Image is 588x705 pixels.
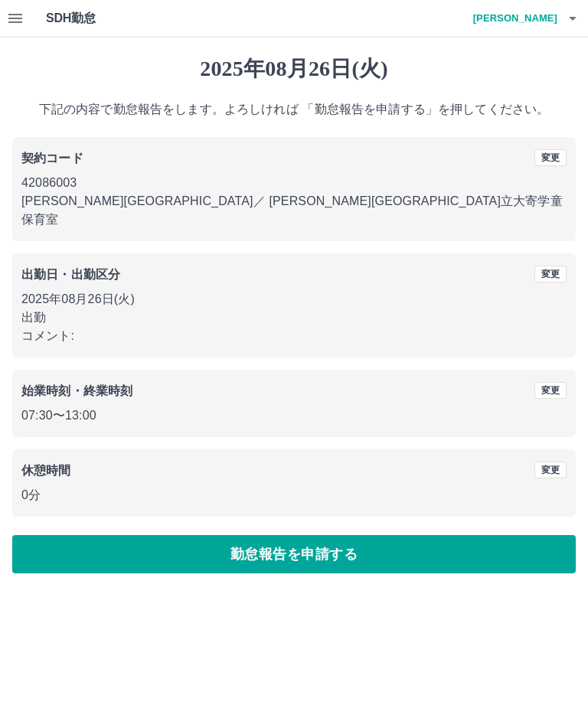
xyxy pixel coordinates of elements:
[21,174,567,192] p: 42086003
[21,290,567,308] p: 2025年08月26日(火)
[12,535,576,573] button: 勤怠報告を申請する
[534,149,567,166] button: 変更
[21,327,567,345] p: コメント:
[21,308,567,327] p: 出勤
[12,100,576,119] p: 下記の内容で勤怠報告をします。よろしければ 「勤怠報告を申請する」を押してください。
[21,152,83,165] b: 契約コード
[21,464,71,477] b: 休憩時間
[21,384,132,397] b: 始業時刻・終業時刻
[21,268,120,281] b: 出勤日・出勤区分
[12,56,576,82] h1: 2025年08月26日(火)
[534,462,567,478] button: 変更
[534,266,567,282] button: 変更
[21,192,567,229] p: [PERSON_NAME][GEOGRAPHIC_DATA] ／ [PERSON_NAME][GEOGRAPHIC_DATA]立大寄学童保育室
[21,486,567,504] p: 0分
[21,406,567,425] p: 07:30 〜 13:00
[534,382,567,399] button: 変更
